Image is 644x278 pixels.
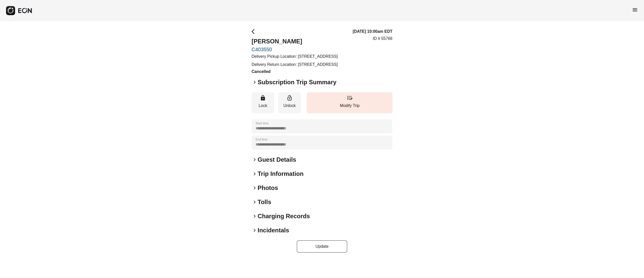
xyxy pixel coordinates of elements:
span: arrow_back_ios [252,29,258,35]
p: Lock [254,103,272,109]
a: C403550 [252,46,338,52]
span: keyboard_arrow_right [252,79,258,85]
span: keyboard_arrow_right [252,185,258,191]
button: Unlock [278,92,301,113]
span: edit_road [347,95,353,101]
p: Delivery Pickup Location: [STREET_ADDRESS] [252,53,338,60]
h2: Incidentals [258,226,289,234]
span: keyboard_arrow_right [252,199,258,205]
h3: Cancelled [252,69,338,75]
button: Modify Trip [307,92,392,113]
span: lock_open [287,95,293,101]
p: Delivery Return Location: [STREET_ADDRESS] [252,62,338,68]
p: Modify Trip [309,103,390,109]
h2: Tolls [258,198,271,206]
h2: Charging Records [258,212,310,220]
span: keyboard_arrow_right [252,157,258,163]
h2: Trip Information [258,170,304,178]
button: Update [297,240,347,253]
h2: Subscription Trip Summary [258,78,336,86]
h3: [DATE] 10:00am EDT [353,29,392,35]
p: Unlock [281,103,298,109]
span: lock [260,95,266,101]
h2: Guest Details [258,156,296,164]
h2: [PERSON_NAME] [252,37,338,45]
span: menu [632,7,638,13]
button: Lock [252,92,274,113]
span: keyboard_arrow_right [252,213,258,219]
span: keyboard_arrow_right [252,227,258,233]
h2: Photos [258,184,278,192]
p: ID # 55768 [373,36,392,42]
span: keyboard_arrow_right [252,171,258,177]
